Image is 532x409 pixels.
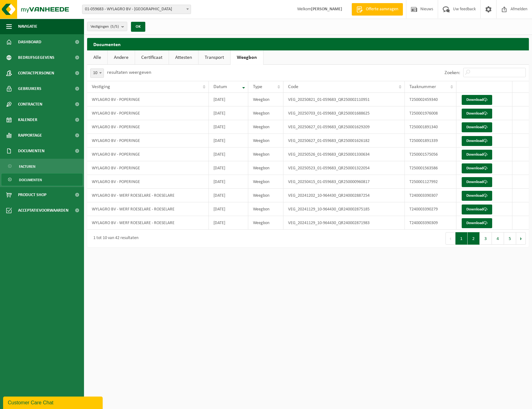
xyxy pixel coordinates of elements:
td: VEG_20241129_10-964430_QR240002871983 [283,216,405,230]
a: Download [462,109,492,119]
button: 3 [480,232,492,245]
td: T240003390307 [405,189,456,202]
td: Weegbon [248,148,283,161]
span: Kalender [18,112,37,128]
a: Offerte aanvragen [352,3,403,16]
span: Documenten [18,143,44,159]
td: VEG_20250523_01-059683_QR250001322054 [283,161,405,175]
button: 4 [492,232,504,245]
strong: [PERSON_NAME] [311,7,342,12]
td: WYLAGRO BV - WERF ROESELARE - ROESELARE [87,202,209,216]
td: WYLAGRO BV - POPERINGE [87,106,209,120]
span: Code [288,84,298,89]
td: T250001575056 [405,148,456,161]
td: Weegbon [248,175,283,189]
td: Weegbon [248,134,283,148]
td: VEG_20250627_01-059683_QR250001629209 [283,120,405,134]
span: Bedrijfsgegevens [18,50,54,65]
span: Documenten [19,174,42,186]
div: 1 tot 10 van 42 resultaten [90,233,138,244]
span: Datum [213,84,227,89]
a: Andere [108,50,135,65]
span: Taaknummer [409,84,436,89]
span: Contracten [18,96,42,112]
td: T250001976008 [405,106,456,120]
span: Product Shop [18,187,46,203]
a: Facturen [2,160,82,172]
span: Acceptatievoorwaarden [18,203,68,218]
span: 10 [90,68,104,78]
button: 1 [455,232,468,245]
a: Weegbon [231,50,263,65]
span: Facturen [19,161,35,172]
a: Alle [87,50,107,65]
td: VEG_20250703_01-059683_QR250001688625 [283,106,405,120]
td: VEG_20250821_01-059683_QR250002110951 [283,93,405,106]
td: [DATE] [209,202,248,216]
td: WYLAGRO BV - WERF ROESELARE - ROESELARE [87,189,209,202]
a: Documenten [2,174,82,186]
a: Download [462,136,492,146]
a: Download [462,122,492,132]
td: [DATE] [209,189,248,202]
td: WYLAGRO BV - POPERINGE [87,120,209,134]
td: WYLAGRO BV - POPERINGE [87,175,209,189]
td: Weegbon [248,161,283,175]
td: [DATE] [209,134,248,148]
span: Contactpersonen [18,65,54,81]
span: 10 [91,69,104,78]
count: (5/5) [110,25,119,29]
span: Type [253,84,262,89]
button: Next [516,232,526,245]
td: VEG_20250415_01-059683_QR250000960817 [283,175,405,189]
td: T250001891340 [405,120,456,134]
td: VEG_20241202_10-964430_QR240002887254 [283,189,405,202]
td: Weegbon [248,106,283,120]
label: resultaten weergeven [107,70,151,75]
label: Zoeken: [445,70,460,75]
a: Certificaat [135,50,169,65]
td: Weegbon [248,120,283,134]
td: VEG_20250526_01-059683_QR250001330634 [283,148,405,161]
td: T250001127992 [405,175,456,189]
td: T240003390309 [405,216,456,230]
td: Weegbon [248,189,283,202]
span: 01-059683 - WYLAGRO BV - POPERINGE [82,5,191,14]
td: WYLAGRO BV - POPERINGE [87,148,209,161]
span: 01-059683 - WYLAGRO BV - POPERINGE [82,5,191,14]
a: Download [462,191,492,201]
td: T250001563586 [405,161,456,175]
td: WYLAGRO BV - WERF ROESELARE - ROESELARE [87,216,209,230]
a: Attesten [169,50,198,65]
iframe: chat widget [3,395,104,409]
a: Download [462,204,492,214]
button: 2 [468,232,480,245]
button: Previous [446,232,455,245]
td: [DATE] [209,106,248,120]
td: WYLAGRO BV - POPERINGE [87,134,209,148]
td: T250001891339 [405,134,456,148]
h2: Documenten [87,38,529,50]
td: [DATE] [209,175,248,189]
td: [DATE] [209,216,248,230]
a: Download [462,218,492,228]
td: VEG_20241129_10-964430_QR240002875185 [283,202,405,216]
td: [DATE] [209,120,248,134]
button: 5 [504,232,516,245]
button: Vestigingen(5/5) [87,22,127,31]
a: Download [462,95,492,105]
span: Navigatie [18,19,37,34]
span: Offerte aanvragen [364,6,400,12]
td: Weegbon [248,202,283,216]
td: T250002459340 [405,93,456,106]
td: [DATE] [209,161,248,175]
a: Download [462,163,492,173]
span: Dashboard [18,34,41,50]
td: T240003390279 [405,202,456,216]
span: Vestiging [92,84,110,89]
a: Download [462,177,492,187]
td: WYLAGRO BV - POPERINGE [87,93,209,106]
td: [DATE] [209,93,248,106]
a: Download [462,150,492,160]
